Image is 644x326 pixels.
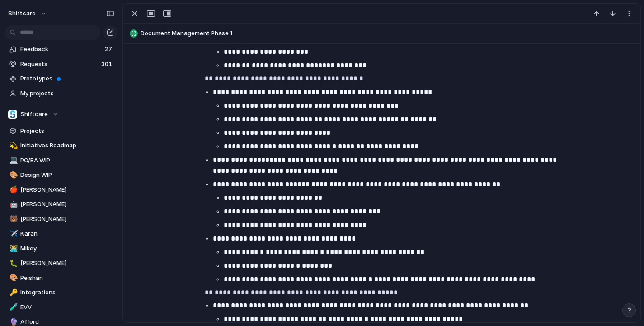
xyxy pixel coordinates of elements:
[5,256,118,270] a: 🐛[PERSON_NAME]
[20,110,48,119] span: Shiftcare
[20,156,114,165] span: PO/BA WIP
[5,124,118,138] a: Projects
[5,213,118,226] a: 🐻[PERSON_NAME]
[9,273,16,283] div: 🎨
[5,198,118,211] a: 🤖[PERSON_NAME]
[127,26,636,41] button: Document Management Phase 1
[20,215,114,224] span: [PERSON_NAME]
[5,139,118,152] a: 💫Initiatives Roadmap
[5,57,118,71] a: Requests301
[101,60,114,69] span: 301
[5,108,118,121] button: Shiftcare
[20,274,114,283] span: Peishan
[8,274,17,283] button: 🎨
[9,243,16,254] div: 👨‍💻
[5,301,118,314] a: 🧪EVV
[9,170,16,180] div: 🎨
[8,9,36,18] span: shiftcare
[4,6,52,21] button: shiftcare
[8,288,17,297] button: 🔑
[20,200,114,209] span: [PERSON_NAME]
[105,45,114,54] span: 27
[8,141,17,150] button: 💫
[8,185,17,194] button: 🍎
[20,303,114,312] span: EVV
[5,154,118,167] a: 💻PO/BA WIP
[9,199,16,210] div: 🤖
[8,156,17,165] button: 💻
[9,302,16,312] div: 🧪
[9,229,16,239] div: ✈️
[20,60,99,69] span: Requests
[9,141,16,151] div: 💫
[20,288,114,297] span: Integrations
[20,141,114,150] span: Initiatives Roadmap
[5,168,118,182] a: 🎨Design WIP
[5,227,118,241] a: ✈️Karan
[9,214,16,224] div: 🐻
[20,45,102,54] span: Feedback
[20,127,114,136] span: Projects
[9,155,16,165] div: 💻
[5,183,118,197] a: 🍎[PERSON_NAME]
[20,89,114,98] span: My projects
[20,229,114,238] span: Karan
[5,43,118,56] a: Feedback27
[5,271,118,285] a: 🎨Peishan
[8,215,17,224] button: 🐻
[5,286,118,299] a: 🔑Integrations
[8,259,17,268] button: 🐛
[8,229,17,238] button: ✈️
[8,303,17,312] button: 🧪
[20,185,114,194] span: [PERSON_NAME]
[5,242,118,255] a: 👨‍💻Mikey
[20,74,114,83] span: Prototypes
[20,244,114,253] span: Mikey
[8,244,17,253] button: 👨‍💻
[8,170,17,180] button: 🎨
[20,259,114,268] span: [PERSON_NAME]
[9,288,16,298] div: 🔑
[9,258,16,269] div: 🐛
[5,87,118,100] a: My projects
[8,200,17,209] button: 🤖
[9,184,16,195] div: 🍎
[5,72,118,85] a: Prototypes
[141,29,636,38] span: Document Management Phase 1
[20,170,114,180] span: Design WIP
